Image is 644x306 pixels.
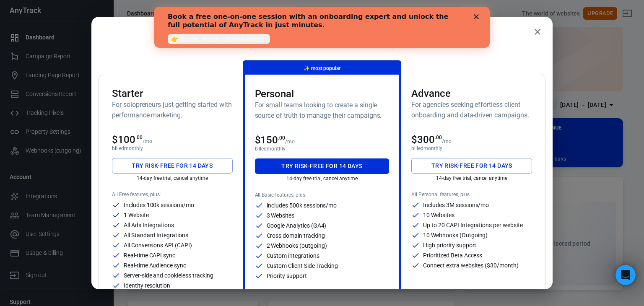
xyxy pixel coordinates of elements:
[124,283,170,288] p: Identity resolution
[124,212,149,218] p: 1 Website
[112,192,233,197] p: All Free features, plus:
[304,64,340,73] p: most popular
[143,138,152,144] p: /mo
[267,202,337,208] p: Includes 500k sessions/mo
[529,23,546,40] button: close
[124,272,213,278] p: Server-side and cookieless tracking
[423,222,522,228] p: Up to 20 CAPI Integrations per website
[615,265,636,285] iframe: Intercom live chat
[278,135,285,141] sup: .00
[423,242,476,248] p: High priority support
[154,7,490,48] iframe: Intercom live chat banner
[124,252,175,258] p: Real-time CAPI sync
[112,145,233,151] p: billed monthly
[423,232,488,238] p: 10 Webhooks (Outgoing)
[442,138,452,144] p: /mo
[124,222,174,228] p: All Ads Integrations
[267,223,327,228] p: Google Analytics (GA4)
[411,88,532,99] h3: Advance
[135,135,143,140] sup: .00
[411,192,532,197] p: All Personal features, plus:
[267,213,295,218] p: 3 Websites
[319,8,328,13] div: Close
[304,65,310,71] span: magic
[255,88,390,100] h3: Personal
[255,176,390,182] p: 14-day free trial, cancel anytime
[435,135,442,140] sup: .00
[411,99,532,120] h6: For agencies seeking effortless client onboarding and data-driven campaigns.
[267,243,327,249] p: 2 Webhooks (outgoing)
[267,233,325,239] p: Cross domain tracking
[255,146,390,152] p: billed monthly
[267,253,319,259] p: Custom integrations
[112,175,233,181] p: 14-day free trial, cancel anytime
[423,262,518,268] p: Connect extra websites ($30/month)
[411,134,442,145] span: $300
[255,134,286,146] span: $150
[124,232,188,238] p: All Standard Integrations
[411,145,532,151] p: billed monthly
[124,242,192,248] p: All Conversions API (CAPI)
[423,252,482,258] p: Prioritized Beta Access
[285,139,295,145] p: /mo
[267,273,307,279] p: Priority support
[112,134,143,145] span: $100
[255,100,390,121] h6: For small teams looking to create a single source of truth to manage their campaigns.
[411,175,532,181] p: 14-day free trial, cancel anytime
[255,192,390,198] p: All Basic features, plus:
[255,158,390,174] button: Try risk-free for 14 days
[112,88,233,99] h3: Starter
[411,158,532,174] button: Try risk-free for 14 days
[112,158,233,174] button: Try risk-free for 14 days
[124,262,186,268] p: Real-time Audience sync
[267,263,338,269] p: Custom Client Side Tracking
[423,212,454,218] p: 10 Websites
[124,202,194,208] p: Includes 100k sessions/mo
[112,99,233,120] h6: For solopreneurs just getting started with performance marketing.
[423,202,489,208] p: Includes 3M sessions/mo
